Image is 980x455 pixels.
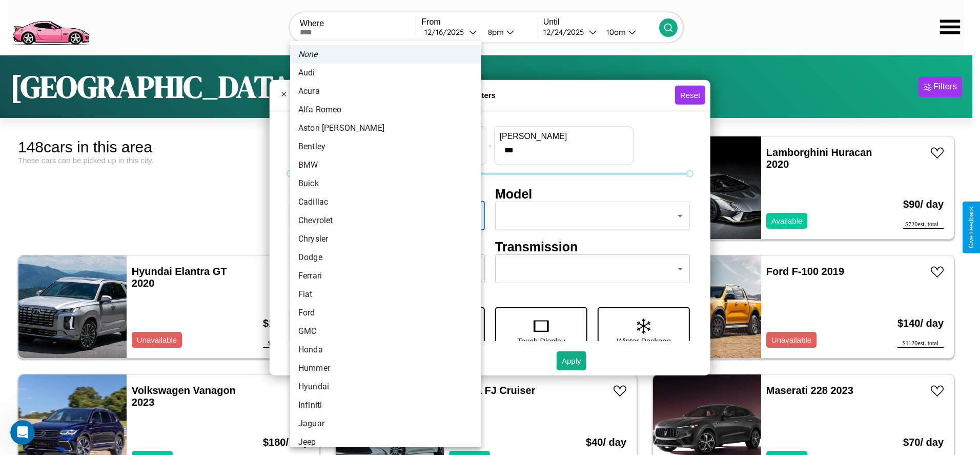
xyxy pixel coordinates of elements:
li: Aston [PERSON_NAME] [290,119,481,137]
li: Hummer [290,359,481,378]
li: Cadillac [290,193,481,211]
li: Ford [290,304,481,322]
li: Audi [290,64,481,82]
li: GMC [290,322,481,341]
li: Acura [290,82,481,101]
li: Jaguar [290,414,481,433]
li: Alfa Romeo [290,101,481,119]
iframe: Intercom live chat [10,420,35,445]
li: Chevrolet [290,211,481,230]
li: BMW [290,156,481,174]
li: Jeep [290,433,481,451]
li: Ferrari [290,267,481,285]
li: Fiat [290,285,481,304]
li: Honda [290,341,481,359]
em: None [298,48,318,61]
li: Hyundai [290,378,481,396]
li: Buick [290,174,481,193]
li: Infiniti [290,396,481,414]
div: Give Feedback [968,207,975,248]
li: Dodge [290,248,481,267]
li: Bentley [290,137,481,156]
li: Chrysler [290,230,481,248]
